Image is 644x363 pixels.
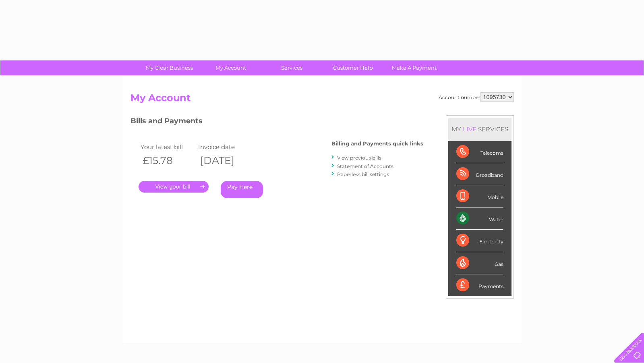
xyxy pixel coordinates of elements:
div: LIVE [461,125,478,133]
div: Account number [439,92,514,102]
a: Statement of Accounts [337,163,393,169]
div: Telecoms [456,141,503,163]
div: Gas [456,252,503,274]
div: Broadband [456,163,503,185]
h3: Bills and Payments [130,115,423,129]
th: [DATE] [196,152,254,169]
div: Mobile [456,185,503,207]
div: Electricity [456,230,503,252]
a: Customer Help [320,60,386,75]
a: Make A Payment [381,60,447,75]
h4: Billing and Payments quick links [331,141,423,147]
th: £15.78 [139,152,197,169]
a: Pay Here [221,181,263,198]
td: Invoice date [196,141,254,152]
td: Your latest bill [139,141,197,152]
a: My Clear Business [136,60,203,75]
h2: My Account [130,92,514,108]
a: Paperless bill settings [337,171,389,177]
div: MY SERVICES [448,118,511,141]
div: Water [456,207,503,230]
a: View previous bills [337,155,381,161]
div: Payments [456,274,503,296]
a: Services [259,60,325,75]
a: . [139,181,209,193]
a: My Account [197,60,264,75]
